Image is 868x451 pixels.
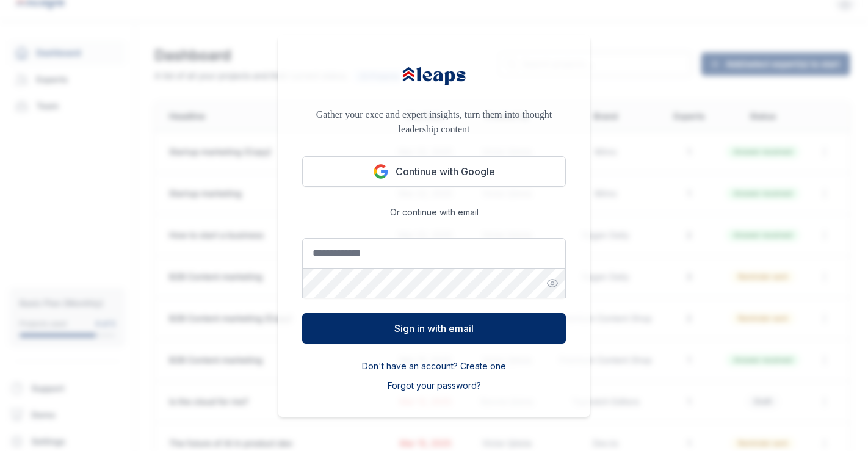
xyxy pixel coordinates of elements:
span: Or continue with email [385,206,483,218]
img: Google logo [374,164,388,179]
button: Forgot your password? [388,380,481,392]
button: Don't have an account? Create one [362,360,506,372]
button: Continue with Google [302,156,566,187]
button: Sign in with email [302,313,566,344]
p: Gather your exec and expert insights, turn them into thought leadership content [302,107,566,137]
img: Leaps [400,59,468,93]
